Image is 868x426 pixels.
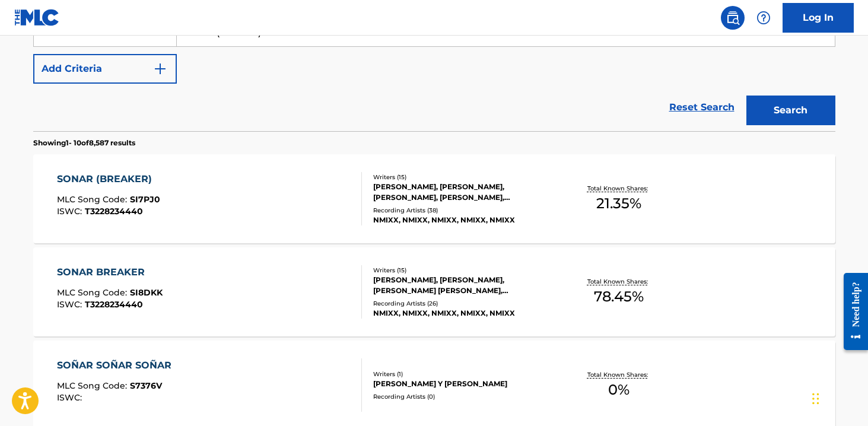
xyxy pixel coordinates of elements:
a: Public Search [721,6,745,30]
span: ISWC : [57,206,85,217]
p: Showing 1 - 10 of 8,587 results [33,138,135,148]
span: 21.35 % [596,193,641,214]
a: SONAR (BREAKER)MLC Song Code:SI7PJ0ISWC:T3228234440Writers (15)[PERSON_NAME], [PERSON_NAME], [PER... [33,154,835,243]
div: SOÑAR SOÑAR SOÑAR [57,358,177,373]
p: Total Known Shares: [587,184,651,193]
div: Writers ( 1 ) [373,370,552,379]
a: Reset Search [663,94,740,120]
p: Total Known Shares: [587,277,651,286]
div: Recording Artists ( 0 ) [373,392,552,401]
div: SONAR BREAKER [57,265,163,279]
img: 9d2ae6d4665cec9f34b9.svg [153,62,167,76]
iframe: Resource Center [835,264,868,360]
span: SI8DKK [130,287,163,298]
iframe: Chat Widget [809,369,868,426]
img: help [756,11,771,25]
span: 78.45 % [594,286,644,307]
span: MLC Song Code : [57,380,130,391]
div: [PERSON_NAME], [PERSON_NAME], [PERSON_NAME], [PERSON_NAME], [PERSON_NAME], AFTRSHOK 2, AFTRSHOK 1... [373,182,552,203]
span: T3228234440 [85,206,143,217]
div: Recording Artists ( 26 ) [373,299,552,308]
div: NMIXX, NMIXX, NMIXX, NMIXX, NMIXX [373,215,552,225]
div: [PERSON_NAME], [PERSON_NAME], [PERSON_NAME] [PERSON_NAME], [PERSON_NAME], [PERSON_NAME], [PERSON_... [373,275,552,296]
img: search [726,11,740,25]
span: T3228234440 [85,299,143,310]
div: Recording Artists ( 38 ) [373,206,552,215]
button: Add Criteria [33,54,177,84]
div: [PERSON_NAME] Y [PERSON_NAME] [373,379,552,389]
div: Writers ( 15 ) [373,173,552,182]
span: 0 % [608,379,629,400]
span: S7376V [130,380,162,391]
div: Writers ( 15 ) [373,266,552,275]
img: MLC Logo [14,9,60,26]
span: ISWC : [57,299,85,310]
div: Drag [812,381,819,417]
div: Help [752,6,775,30]
span: MLC Song Code : [57,194,130,205]
form: Search Form [33,17,835,131]
a: SONAR BREAKERMLC Song Code:SI8DKKISWC:T3228234440Writers (15)[PERSON_NAME], [PERSON_NAME], [PERSO... [33,247,835,336]
a: Log In [783,3,854,33]
span: MLC Song Code : [57,287,130,298]
div: NMIXX, NMIXX, NMIXX, NMIXX, NMIXX [373,308,552,319]
span: SI7PJ0 [130,194,160,205]
button: Search [746,96,835,125]
span: ISWC : [57,392,85,403]
div: SONAR (BREAKER) [57,172,160,186]
p: Total Known Shares: [587,370,651,379]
